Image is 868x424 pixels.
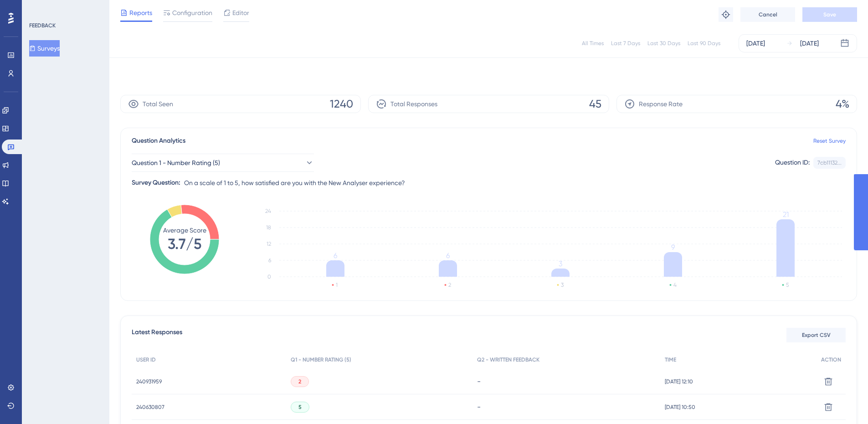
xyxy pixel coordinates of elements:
span: USER ID [136,356,156,363]
span: Cancel [759,11,777,18]
span: Total Seen [143,98,173,109]
span: Q2 - WRITTEN FEEDBACK [477,356,539,363]
div: Last 90 Days [688,40,720,47]
div: - [477,377,656,386]
tspan: 18 [266,224,271,231]
div: All Times [582,40,604,47]
span: Question 1 - Number Rating (5) [132,157,220,168]
tspan: 12 [267,241,271,247]
span: 4% [836,97,849,111]
span: 5 [298,403,302,411]
button: Surveys [29,40,60,57]
span: 2 [298,378,301,385]
button: Save [802,7,857,22]
tspan: 6 [268,257,271,264]
text: 3 [561,282,564,288]
div: Survey Question: [132,177,180,188]
span: [DATE] 10:50 [665,403,695,411]
button: Cancel [740,7,795,22]
div: 7cb11132... [817,159,842,166]
span: Total Responses [390,98,437,109]
tspan: 6 [334,251,337,260]
tspan: 0 [267,274,271,280]
span: Response Rate [639,98,683,109]
span: 45 [589,97,601,111]
span: Editor [232,7,249,18]
tspan: 6 [446,251,450,260]
span: TIME [665,356,676,363]
span: Question Analytics [132,135,185,146]
iframe: UserGuiding AI Assistant Launcher [830,388,857,415]
text: 1 [336,282,338,288]
span: Latest Responses [132,327,182,343]
div: - [477,403,656,411]
span: 240931959 [136,378,162,385]
span: Export CSV [802,331,831,339]
div: Last 30 Days [647,40,680,47]
tspan: 3.7/5 [168,235,201,253]
text: 5 [786,282,789,288]
span: Configuration [172,7,212,18]
div: [DATE] [800,38,819,49]
button: Question 1 - Number Rating (5) [132,154,314,172]
span: Q1 - NUMBER RATING (5) [291,356,351,363]
text: 2 [448,282,451,288]
span: Reports [129,7,152,18]
div: [DATE] [746,38,765,49]
span: 1240 [330,97,353,111]
div: Last 7 Days [611,40,640,47]
span: 240630807 [136,403,164,411]
tspan: 9 [671,243,675,252]
span: ACTION [821,356,841,363]
tspan: 3 [559,259,562,268]
span: On a scale of 1 to 5, how satisfied are you with the New Analyser experience? [184,177,405,188]
div: Question ID: [775,157,810,169]
tspan: Average Score [163,227,206,234]
a: Reset Survey [813,137,846,145]
tspan: 24 [265,208,271,214]
button: Export CSV [786,328,846,342]
div: FEEDBACK [29,22,56,29]
span: [DATE] 12:10 [665,378,693,385]
tspan: 21 [783,210,789,219]
text: 4 [673,282,677,288]
span: Save [823,11,836,18]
